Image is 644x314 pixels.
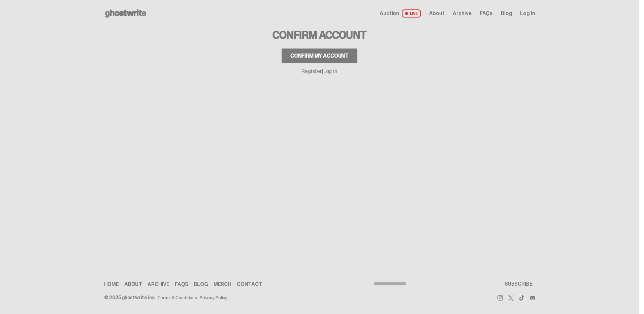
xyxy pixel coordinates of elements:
[380,9,421,18] a: Auction LIVE
[157,295,197,300] a: Terms & Conditions
[501,11,512,16] a: Blog
[237,282,262,287] a: Contact
[520,11,535,16] a: Log in
[272,30,366,40] h3: Confirm Account
[502,277,535,291] button: SUBSCRIBE
[301,69,337,74] p: |
[104,295,155,300] div: © 2025 ghostwrite inc
[301,68,322,75] a: Register
[480,11,493,16] a: FAQs
[402,9,421,18] span: LIVE
[104,282,119,287] a: Home
[453,11,472,16] a: Archive
[380,11,399,16] span: Auction
[323,68,337,75] a: Log in
[200,295,227,300] a: Privacy Policy
[282,49,357,63] button: Confirm my account
[148,282,169,287] a: Archive
[175,282,188,287] a: FAQs
[214,282,231,287] a: Merch
[124,282,142,287] a: About
[194,282,208,287] a: Blog
[429,11,445,16] a: About
[290,53,349,59] div: Confirm my account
